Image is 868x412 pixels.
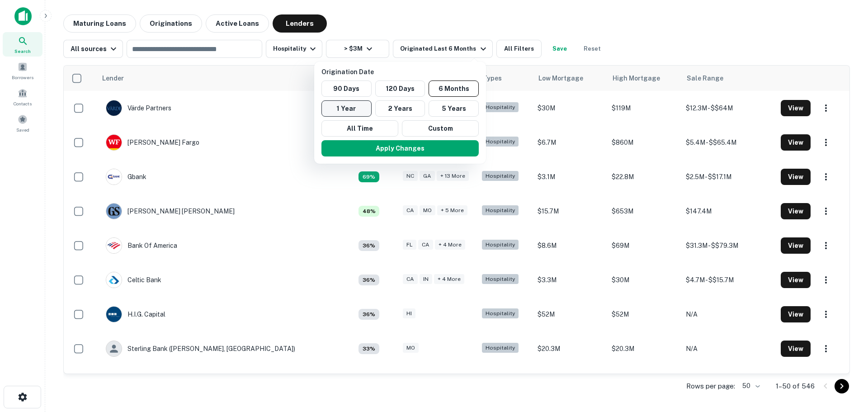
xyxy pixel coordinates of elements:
iframe: Chat Widget [823,340,868,383]
button: 90 Days [321,81,372,97]
button: 1 Year [321,100,372,117]
button: All Time [321,120,398,137]
button: 6 Months [429,81,479,97]
button: 2 Years [375,100,425,117]
button: Custom [402,120,479,137]
button: 120 Days [375,81,425,97]
p: Origination Date [321,67,482,77]
button: Apply Changes [321,140,479,156]
button: 5 Years [429,100,479,117]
